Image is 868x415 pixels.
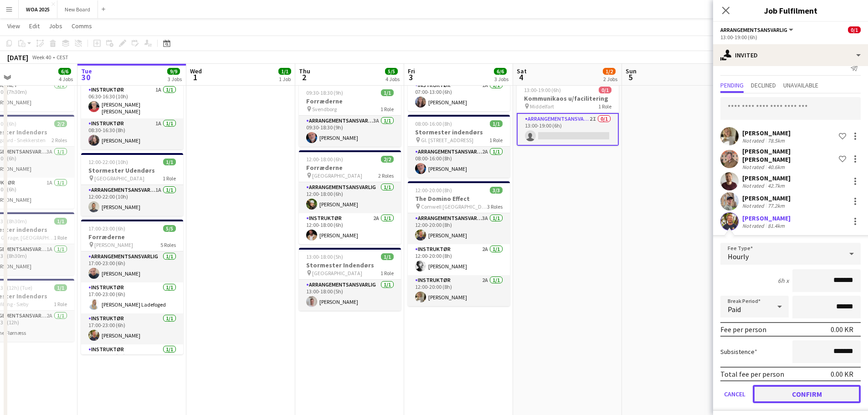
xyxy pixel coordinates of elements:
[160,241,176,248] span: 5 Roles
[68,20,96,32] a: Comms
[163,175,176,182] span: 1 Role
[190,67,202,75] span: Wed
[742,182,766,189] div: Not rated
[7,53,28,62] div: [DATE]
[381,89,394,96] span: 1/1
[279,76,291,82] div: 1 Job
[490,120,503,127] span: 1/1
[19,0,57,18] button: WOA 2025
[408,115,510,178] div: 08:00-16:00 (8h)1/1Stormester indendørs Gl. [STREET_ADDRESS]1 RoleArrangementsansvarlig2A1/108:00...
[742,214,791,222] div: [PERSON_NAME]
[421,137,473,143] span: Gl. [STREET_ADDRESS]
[742,129,791,137] div: [PERSON_NAME]
[299,67,310,75] span: Thu
[720,325,766,334] div: Fee per person
[81,67,92,75] span: Tue
[599,87,611,93] span: 0/1
[81,313,183,344] app-card-role: Instruktør1/117:00-23:00 (6h)[PERSON_NAME]
[624,72,637,82] span: 5
[299,164,401,172] h3: Forræderne
[742,174,791,182] div: [PERSON_NAME]
[81,85,183,118] app-card-role: Instruktør1A1/106:30-16:30 (10h)[PERSON_NAME] [PERSON_NAME]
[490,187,503,194] span: 3/3
[81,282,183,313] app-card-role: Instruktør1/117:00-23:00 (6h)[PERSON_NAME] Ladefoged
[421,203,487,210] span: Comwell [GEOGRAPHIC_DATA]
[56,54,68,61] div: CEST
[766,222,786,229] div: 81.4km
[30,54,53,61] span: Week 40
[81,344,183,375] app-card-role: Instruktør1/117:00-23:00 (6h)
[306,253,343,260] span: 13:00-18:00 (5h)
[713,5,868,16] h3: Job Fulfilment
[54,301,67,307] span: 1 Role
[831,369,853,379] div: 0.00 KR
[72,22,92,30] span: Comms
[312,106,337,113] span: Svendborg
[7,22,20,30] span: View
[81,220,183,354] app-job-card: 17:00-23:00 (6h)5/5Forræderne [PERSON_NAME]5 RolesArrangementsansvarlig1/117:00-23:00 (6h)[PERSON...
[408,147,510,178] app-card-role: Arrangementsansvarlig2A1/108:00-16:00 (8h)[PERSON_NAME]
[742,164,766,170] div: Not rated
[408,275,510,306] app-card-role: Instruktør2A1/112:00-20:00 (8h)[PERSON_NAME]
[81,185,183,216] app-card-role: Arrangementsansvarlig1A1/112:00-22:00 (10h)[PERSON_NAME]
[487,203,503,210] span: 3 Roles
[306,89,343,96] span: 09:30-18:30 (9h)
[94,241,133,248] span: [PERSON_NAME]
[59,76,73,82] div: 4 Jobs
[415,120,452,127] span: 08:00-16:00 (8h)
[598,103,611,110] span: 1 Role
[163,225,176,232] span: 5/5
[29,22,40,30] span: Edit
[720,385,749,403] button: Cancel
[312,172,362,179] span: [GEOGRAPHIC_DATA]
[381,253,394,260] span: 1/1
[494,76,508,82] div: 3 Jobs
[848,26,861,33] span: 0/1
[45,20,66,32] a: Jobs
[88,159,128,165] span: 12:00-22:00 (10h)
[380,106,394,113] span: 1 Role
[408,80,510,111] app-card-role: Instruktør1A1/107:00-13:00 (6h)[PERSON_NAME]
[720,82,744,88] span: Pending
[54,234,67,241] span: 1 Role
[381,156,394,163] span: 2/2
[167,68,180,75] span: 9/9
[81,153,183,216] app-job-card: 12:00-22:00 (10h)1/1Stormester Udendørs [GEOGRAPHIC_DATA]1 RoleArrangementsansvarlig1A1/112:00-22...
[408,67,415,75] span: Fri
[626,67,637,75] span: Sun
[81,251,183,282] app-card-role: Arrangementsansvarlig1/117:00-23:00 (6h)[PERSON_NAME]
[49,22,62,30] span: Jobs
[26,20,43,32] a: Edit
[306,156,343,163] span: 12:00-18:00 (6h)
[81,233,183,241] h3: Forræderne
[720,34,861,41] div: 13:00-19:00 (6h)
[278,68,291,75] span: 1/1
[163,159,176,165] span: 1/1
[299,84,401,147] div: 09:30-18:30 (9h)1/1Forræderne Svendborg1 RoleArrangementsansvarlig3A1/109:30-18:30 (9h)[PERSON_NAME]
[312,270,362,277] span: [GEOGRAPHIC_DATA]
[720,348,757,356] label: Subsistence
[742,202,766,209] div: Not rated
[517,67,527,75] span: Sat
[94,175,144,182] span: [GEOGRAPHIC_DATA]
[489,137,503,143] span: 1 Role
[415,187,452,194] span: 12:00-20:00 (8h)
[385,76,400,82] div: 4 Jobs
[58,68,71,75] span: 6/6
[515,72,527,82] span: 4
[713,44,868,66] div: Invited
[299,150,401,244] div: 12:00-18:00 (6h)2/2Forræderne [GEOGRAPHIC_DATA]2 RolesArrangementsansvarlig1/112:00-18:00 (6h)[PE...
[720,26,795,33] button: Arrangementsansvarlig
[831,325,853,334] div: 0.00 KR
[299,116,401,147] app-card-role: Arrangementsansvarlig3A1/109:30-18:30 (9h)[PERSON_NAME]
[54,120,67,127] span: 2/2
[299,213,401,244] app-card-role: Instruktør2A1/112:00-18:00 (6h)[PERSON_NAME]
[728,305,741,314] span: Paid
[524,87,561,93] span: 13:00-19:00 (6h)
[57,0,98,18] button: New Board
[81,118,183,149] app-card-role: Instruktør1A1/108:30-16:30 (8h)[PERSON_NAME]
[742,194,791,202] div: [PERSON_NAME]
[168,76,182,82] div: 3 Jobs
[378,172,394,179] span: 2 Roles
